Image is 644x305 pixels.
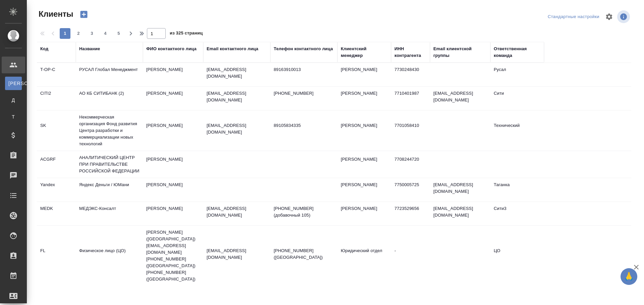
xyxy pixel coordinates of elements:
td: [PERSON_NAME] [337,202,391,225]
button: 4 [100,28,111,39]
p: [PHONE_NUMBER] [274,90,334,97]
span: Клиенты [37,9,73,19]
td: [PERSON_NAME] [143,153,203,176]
span: [PERSON_NAME] [8,80,18,87]
td: FL [37,244,76,268]
td: 7723529656 [391,202,430,225]
div: ФИО контактного лица [146,46,197,52]
p: [EMAIL_ADDRESS][DOMAIN_NAME] [207,205,267,219]
td: Сити3 [490,202,544,225]
p: [EMAIL_ADDRESS][DOMAIN_NAME] [207,247,267,261]
div: Ответственная команда [494,46,541,59]
td: Таганка [490,178,544,202]
td: Yandex [37,178,76,202]
td: [EMAIL_ADDRESS][DOMAIN_NAME] [430,202,490,225]
a: Т [5,110,22,124]
span: 5 [113,30,124,37]
td: Русал [490,63,544,86]
td: [PERSON_NAME] [337,63,391,86]
td: [PERSON_NAME] [143,202,203,225]
td: Яндекс Деньги / ЮМани [76,178,143,202]
td: MEDK [37,202,76,225]
td: Юридический отдел [337,244,391,268]
span: Т [8,113,18,120]
span: Настроить таблицу [601,9,617,25]
a: Д [5,93,22,107]
td: [PERSON_NAME] [143,178,203,202]
td: Технический [490,119,544,142]
td: РУСАЛ Глобал Менеджмент [76,63,143,86]
td: [PERSON_NAME] [143,87,203,110]
div: Название [79,46,100,52]
td: [PERSON_NAME] [337,87,391,110]
button: Создать [76,9,92,20]
button: 5 [113,28,124,39]
td: [PERSON_NAME] [337,178,391,202]
p: [PHONE_NUMBER] (добавочный 105) [274,205,334,219]
td: 7701058410 [391,119,430,142]
td: 7750005725 [391,178,430,202]
td: Некоммерческая организация Фонд развития Центра разработки и коммерциализации новых технологий [76,110,143,151]
div: Email контактного лица [207,46,258,52]
div: Клиентский менеджер [341,46,388,59]
p: [PHONE_NUMBER] ([GEOGRAPHIC_DATA]) [274,247,334,261]
td: CITI2 [37,87,76,110]
td: [PERSON_NAME] [143,119,203,142]
p: [EMAIL_ADDRESS][DOMAIN_NAME] [207,90,267,103]
span: Д [8,97,18,103]
p: [EMAIL_ADDRESS][DOMAIN_NAME] [207,66,267,80]
span: Посмотреть информацию [617,10,631,23]
button: 🙏 [621,268,637,285]
td: [PERSON_NAME] [337,153,391,176]
span: 4 [100,30,111,37]
td: [PERSON_NAME] ([GEOGRAPHIC_DATA]) [EMAIL_ADDRESS][DOMAIN_NAME] [PHONE_NUMBER] ([GEOGRAPHIC_DATA])... [143,226,203,286]
td: - [391,244,430,268]
div: Email клиентской группы [433,46,487,59]
a: [PERSON_NAME] [5,77,22,90]
p: 89105834335 [274,122,334,129]
td: АНАЛИТИЧЕСКИЙ ЦЕНТР ПРИ ПРАВИТЕЛЬСТВЕ РОССИЙСКОЙ ФЕДЕРАЦИИ [76,151,143,178]
td: МЕДЭКС-Консалт [76,202,143,225]
div: split button [546,12,601,22]
td: [EMAIL_ADDRESS][DOMAIN_NAME] [430,178,490,202]
td: SK [37,119,76,142]
td: ЦО [490,244,544,268]
span: 2 [73,30,84,37]
span: 🙏 [623,270,635,284]
p: 89163910013 [274,66,334,73]
td: Физическое лицо (ЦО) [76,244,143,268]
td: [PERSON_NAME] [143,63,203,86]
td: 7730248430 [391,63,430,86]
td: АО КБ СИТИБАНК (2) [76,87,143,110]
p: [EMAIL_ADDRESS][DOMAIN_NAME] [207,122,267,136]
span: из 325 страниц [170,29,203,39]
span: 3 [87,30,97,37]
button: 3 [87,28,97,39]
div: ИНН контрагента [394,46,427,59]
td: 7710401987 [391,87,430,110]
td: 7708244720 [391,153,430,176]
button: 2 [73,28,84,39]
td: Сити [490,87,544,110]
td: ACGRF [37,153,76,176]
td: [EMAIL_ADDRESS][DOMAIN_NAME] [430,87,490,110]
div: Код [40,46,48,52]
div: Телефон контактного лица [274,46,333,52]
td: [PERSON_NAME] [337,119,391,142]
td: T-OP-C [37,63,76,86]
